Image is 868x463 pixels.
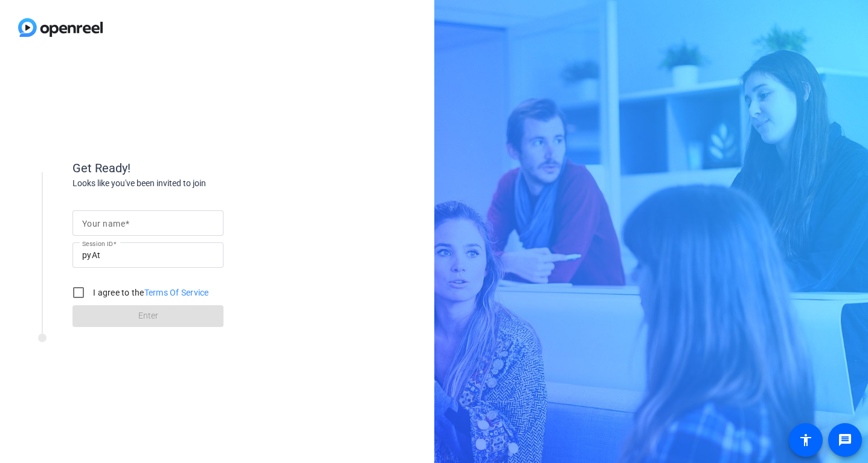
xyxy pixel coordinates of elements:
a: Terms Of Service [144,288,209,297]
mat-label: Your name [82,219,125,228]
mat-icon: message [838,433,852,447]
div: Get Ready! [72,159,314,177]
mat-label: Session ID [82,240,113,247]
div: Looks like you've been invited to join [72,177,314,190]
label: I agree to the [91,287,209,299]
mat-icon: accessibility [799,433,813,447]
